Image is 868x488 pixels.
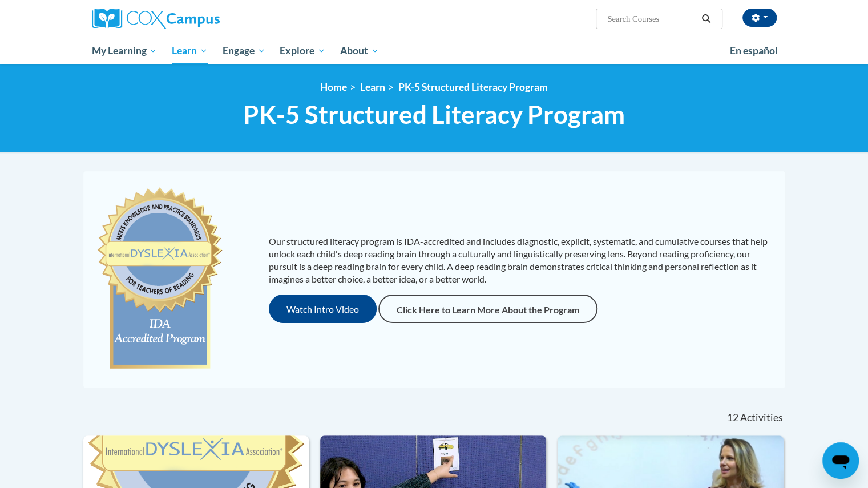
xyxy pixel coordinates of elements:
[172,44,208,58] span: Learn
[730,45,778,57] span: En español
[243,99,625,130] span: PK-5 Structured Literacy Program
[164,38,215,64] a: Learn
[822,442,859,479] iframe: Button to launch messaging window
[722,39,785,63] a: En español
[269,235,774,285] p: Our structured literacy program is IDA-accredited and includes diagnostic, explicit, systematic, ...
[360,81,385,93] a: Learn
[92,9,309,29] a: Cox Campus
[91,44,157,58] span: My Learning
[333,38,386,64] a: About
[378,295,597,323] a: Click Here to Learn More About the Program
[697,12,714,26] button: Search
[340,44,379,58] span: About
[280,44,325,58] span: Explore
[740,412,783,424] span: Activities
[398,81,548,93] a: PK-5 Structured Literacy Program
[726,412,738,424] span: 12
[95,182,225,376] img: c477cda6-e343-453b-bfce-d6f9e9818e1c.png
[223,44,265,58] span: Engage
[92,9,220,29] img: Cox Campus
[320,81,347,93] a: Home
[84,38,165,64] a: My Learning
[272,38,333,64] a: Explore
[742,9,777,27] button: Account Settings
[75,38,794,64] div: Main menu
[215,38,273,64] a: Engage
[269,295,377,323] button: Watch Intro Video
[606,12,697,26] input: Search Courses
